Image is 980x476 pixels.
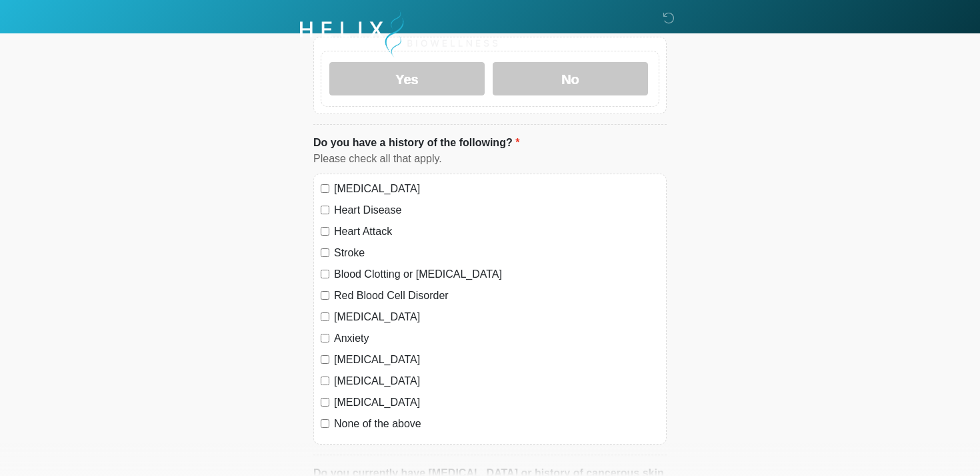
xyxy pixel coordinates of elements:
[334,352,659,368] label: [MEDICAL_DATA]
[313,135,519,151] label: Do you have a history of the following?
[334,288,659,304] label: Red Blood Cell Disorder
[321,398,329,407] input: [MEDICAL_DATA]
[321,419,329,428] input: None of the above
[334,373,659,389] label: [MEDICAL_DATA]
[321,334,329,342] input: Anxiety
[321,355,329,364] input: [MEDICAL_DATA]
[334,181,659,197] label: [MEDICAL_DATA]
[334,330,659,346] label: Anxiety
[321,248,329,257] input: Stroke
[329,62,485,95] label: Yes
[334,416,659,432] label: None of the above
[493,62,648,95] label: No
[313,151,667,167] div: Please check all that apply.
[334,309,659,325] label: [MEDICAL_DATA]
[334,202,659,218] label: Heart Disease
[321,184,329,193] input: [MEDICAL_DATA]
[321,227,329,236] input: Heart Attack
[321,270,329,278] input: Blood Clotting or [MEDICAL_DATA]
[321,291,329,300] input: Red Blood Cell Disorder
[334,245,659,261] label: Stroke
[321,206,329,214] input: Heart Disease
[321,312,329,321] input: [MEDICAL_DATA]
[300,10,498,57] img: Helix Biowellness Logo
[334,224,659,240] label: Heart Attack
[321,377,329,385] input: [MEDICAL_DATA]
[334,395,659,411] label: [MEDICAL_DATA]
[334,266,659,282] label: Blood Clotting or [MEDICAL_DATA]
